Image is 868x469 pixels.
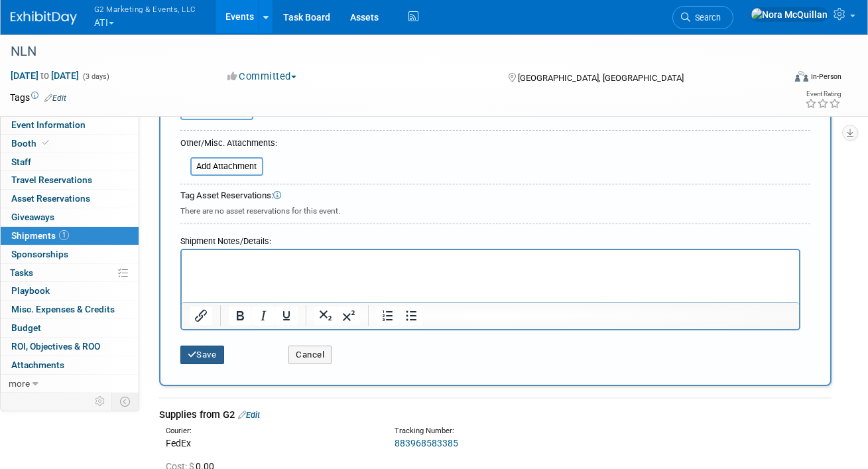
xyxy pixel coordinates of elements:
span: G2 Marketing & Events, LLC [94,2,196,16]
a: Staff [1,153,139,171]
img: Nora McQuillan [751,7,828,22]
span: Sponsorships [11,249,68,259]
span: Attachments [11,360,64,370]
button: Subscript [314,306,337,325]
span: Travel Reservations [11,174,92,185]
button: Insert/edit link [190,306,212,325]
button: Committed [223,70,302,84]
span: more [9,378,30,389]
td: Toggle Event Tabs [112,393,139,410]
div: There are no asset reservations for this event. [180,202,810,217]
span: [DATE] [DATE] [10,70,80,82]
span: Booth [11,138,52,149]
div: Courier: [166,426,375,436]
td: Personalize Event Tab Strip [89,393,112,410]
td: Tags [10,91,66,104]
iframe: Rich Text Area [182,250,799,302]
span: Event Information [11,119,86,130]
a: Attachments [1,356,139,374]
span: Misc. Expenses & Credits [11,304,115,314]
div: In-Person [810,72,841,82]
a: Misc. Expenses & Credits [1,301,139,318]
span: 1 [59,230,69,240]
a: Playbook [1,282,139,300]
i: Booth reservation complete [42,139,49,147]
a: Search [672,6,733,29]
span: ROI, Objectives & ROO [11,341,100,352]
div: Event Rating [805,91,841,98]
button: Save [180,346,224,364]
a: Tasks [1,264,139,282]
a: Travel Reservations [1,171,139,189]
a: Shipments1 [1,227,139,245]
div: Shipment Notes/Details: [180,230,800,249]
a: Sponsorships [1,245,139,263]
img: Format-Inperson.png [795,71,808,82]
button: Italic [252,306,275,325]
span: (3 days) [82,72,109,81]
div: Tracking Number: [395,426,660,436]
div: NLN [6,40,771,64]
div: Tag Asset Reservations: [180,190,810,202]
button: Bullet list [400,306,422,325]
button: Underline [275,306,298,325]
a: Asset Reservations [1,190,139,208]
span: Asset Reservations [11,193,90,204]
span: [GEOGRAPHIC_DATA], [GEOGRAPHIC_DATA] [518,73,684,83]
span: Shipments [11,230,69,241]
img: ExhibitDay [11,11,77,25]
a: Edit [44,94,66,103]
span: Playbook [11,285,50,296]
div: Supplies from G2 [159,408,832,422]
div: FedEx [166,436,375,450]
span: Staff [11,157,31,167]
a: Giveaways [1,208,139,226]
span: Tasks [10,267,33,278]
button: Numbered list [377,306,399,325]
span: Giveaways [11,212,54,222]
a: Event Information [1,116,139,134]
a: 883968583385 [395,438,458,448]
a: more [1,375,139,393]
span: Budget [11,322,41,333]
span: Search [690,13,721,23]
div: Event Format [719,69,841,89]
button: Cancel [288,346,332,364]
a: Budget [1,319,139,337]
a: Booth [1,135,139,153]
a: ROI, Objectives & ROO [1,338,139,356]
button: Superscript [338,306,360,325]
button: Bold [229,306,251,325]
span: to [38,70,51,81]
a: Edit [238,410,260,420]
div: Other/Misc. Attachments: [180,137,277,153]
